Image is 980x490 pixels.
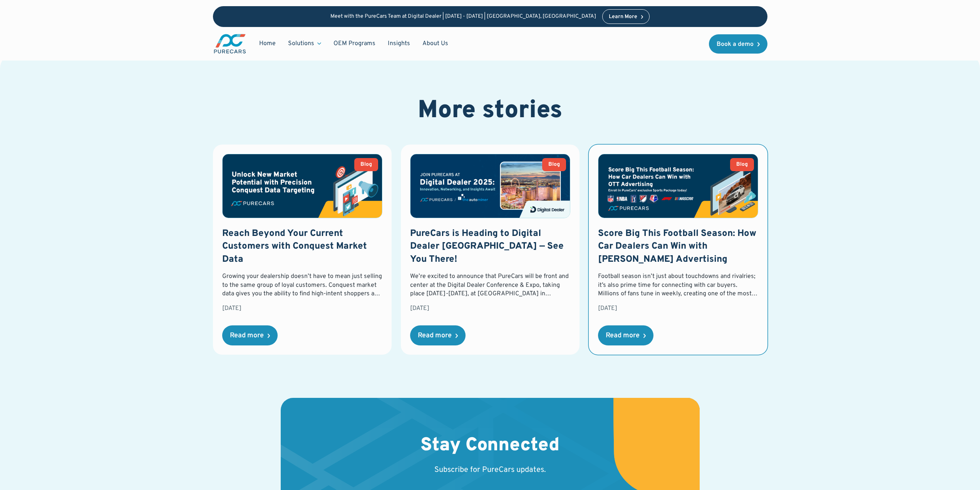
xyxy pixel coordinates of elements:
[598,272,758,298] div: Football season isn’t just about touchdowns and rivalries; it’s also prime time for connecting wi...
[330,13,596,20] p: Meet with the PureCars Team at Digital Dealer | [DATE] - [DATE] | [GEOGRAPHIC_DATA], [GEOGRAPHIC_...
[282,36,327,51] div: Solutions
[253,36,282,51] a: Home
[717,41,754,47] div: Book a demo
[736,162,748,167] div: Blog
[598,304,758,313] div: [DATE]
[230,332,264,339] div: Read more
[420,435,560,457] h2: Stay Connected
[589,145,767,355] a: BlogScore Big This Football Season: How Car Dealers Can Win with [PERSON_NAME] AdvertisingFootbal...
[213,145,392,355] a: BlogReach Beyond Your Current Customers with Conquest Market DataGrowing your dealership doesn’t ...
[410,272,570,298] div: We’re excited to announce that PureCars will be front and center at the Digital Dealer Conference...
[222,227,382,266] h3: Reach Beyond Your Current Customers with Conquest Market Data
[609,14,637,20] div: Learn More
[416,36,454,51] a: About Us
[222,304,382,313] div: [DATE]
[418,332,452,339] div: Read more
[288,39,314,48] div: Solutions
[606,332,640,339] div: Read more
[222,272,382,298] div: Growing your dealership doesn’t have to mean just selling to the same group of loyal customers. C...
[434,465,546,475] p: Subscribe for PureCars updates.
[382,36,416,51] a: Insights
[213,33,247,54] img: purecars logo
[327,36,382,51] a: OEM Programs
[401,145,580,355] a: BlogPureCars is Heading to Digital Dealer [GEOGRAPHIC_DATA] — See You There!We’re excited to anno...
[213,33,247,54] a: main
[709,34,767,54] a: Book a demo
[410,227,570,266] h3: PureCars is Heading to Digital Dealer [GEOGRAPHIC_DATA] — See You There!
[602,9,650,24] a: Learn More
[548,162,560,167] div: Blog
[418,96,563,126] h2: More stories
[598,227,758,266] h3: Score Big This Football Season: How Car Dealers Can Win with [PERSON_NAME] Advertising
[360,162,372,167] div: Blog
[410,304,570,313] div: [DATE]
